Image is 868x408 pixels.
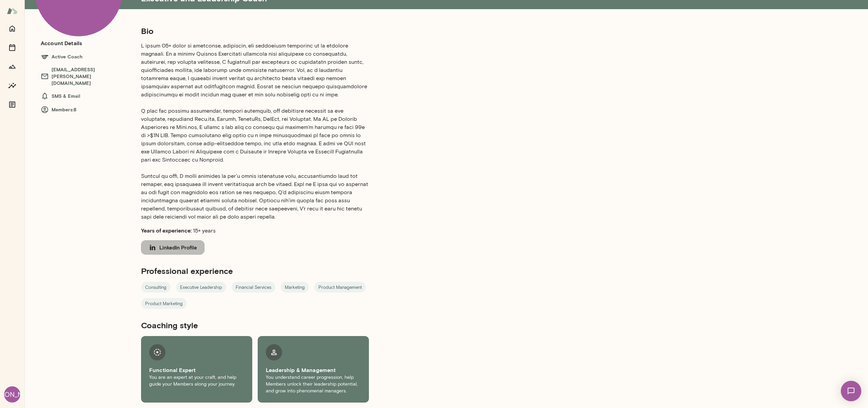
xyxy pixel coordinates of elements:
[141,284,171,291] span: Consulting
[141,240,204,255] button: LinkedIn Profile
[141,265,369,276] h5: Professional experience
[5,60,19,73] button: Growth Plan
[266,374,361,394] p: You understand career progression, help Members unlock their leadership potential, and grow into ...
[5,98,19,111] button: Documents
[314,284,366,291] span: Product Management
[4,386,20,403] div: [PERSON_NAME]
[281,284,309,291] span: Marketing
[41,92,127,100] h6: SMS & Email
[41,39,82,47] h6: Account Details
[41,53,127,61] h6: Active Coach
[41,106,127,114] h6: Members: 8
[141,226,369,235] p: 15+ years
[141,42,369,221] p: L ipsum 05+ dolor si ametconse, adipiscin, eli seddoeiusm temporinc ut la etdolore magnaali. En a...
[141,25,369,36] h5: Bio
[149,366,244,374] h6: Functional Expert
[41,66,127,87] h6: [EMAIL_ADDRESS][PERSON_NAME][DOMAIN_NAME]
[5,79,19,92] button: Insights
[266,366,361,374] h6: Leadership & Management
[141,320,369,331] h5: Coaching style
[5,22,19,35] button: Home
[141,300,187,307] span: Product Marketing
[232,284,275,291] span: Financial Services
[141,227,192,234] b: Years of experience:
[149,374,244,388] p: You are an expert at your craft, and help guide your Members along your journey.
[176,284,226,291] span: Executive Leadership
[5,41,19,54] button: Sessions
[7,4,18,17] img: Mento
